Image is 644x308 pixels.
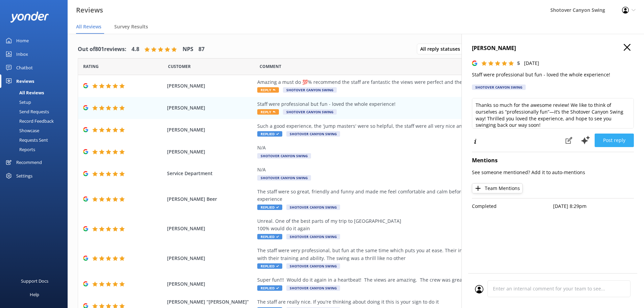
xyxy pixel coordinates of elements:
[76,5,103,16] h3: Reviews
[472,169,634,176] p: See someone mentioned? Add it to auto-mentions
[517,60,520,66] span: 5
[472,98,634,128] textarea: Thanks so much for the awesome review! We like to think of ourselves as “professionally fun”—it’s...
[167,170,254,177] span: Service Department
[257,100,565,108] div: Staff were professional but fun - loved the whole experience!
[16,169,32,183] div: Settings
[257,205,282,210] span: Replied
[4,126,68,135] a: Showcase
[167,82,254,90] span: [PERSON_NAME]
[472,44,634,53] h4: [PERSON_NAME]
[286,205,340,210] span: Shotover Canyon Swing
[472,183,523,193] button: Team Mentions
[595,134,634,147] button: Post reply
[167,126,254,134] span: [PERSON_NAME]
[16,156,42,169] div: Recommend
[168,63,191,70] span: Date
[4,88,44,97] div: All Reviews
[257,234,282,239] span: Replied
[286,285,340,291] span: Shotover Canyon Swing
[420,45,464,53] span: All reply statuses
[472,85,526,90] div: Shotover Canyon Swing
[257,144,565,151] div: N/A
[4,135,48,145] div: Requests Sent
[183,45,193,54] h4: NPS
[4,97,31,107] div: Setup
[260,63,281,70] span: Question
[286,234,340,239] span: Shotover Canyon Swing
[286,131,340,137] span: Shotover Canyon Swing
[475,285,483,293] img: user_profile.svg
[257,263,282,269] span: Replied
[257,122,565,130] div: Such a good experience, the 'jump masters' were so helpful, the staff were all very nice and funn...
[257,175,311,181] span: Shotover Canyon Swing
[167,280,254,288] span: [PERSON_NAME]
[257,166,565,173] div: N/A
[472,156,634,165] h4: Mentions
[283,109,337,115] span: Shotover Canyon Swing
[114,23,148,30] span: Survey Results
[167,255,254,262] span: [PERSON_NAME]
[257,87,279,93] span: Reply
[4,145,68,154] a: Reports
[4,126,39,135] div: Showcase
[257,298,565,306] div: The staff are really nice. If you're thinking about doing it this is your sign to do it
[167,195,254,203] span: [PERSON_NAME] Beer
[132,45,139,54] h4: 4.8
[286,263,340,269] span: Shotover Canyon Swing
[10,11,49,23] img: yonder-white-logo.png
[30,288,39,301] div: Help
[472,203,553,210] p: Completed
[198,45,205,54] h4: 87
[76,23,101,30] span: All Reviews
[4,135,68,145] a: Requests Sent
[257,247,565,262] div: The staff were very professional, but fun at the same time which puts you at ease. Their instruct...
[167,225,254,232] span: [PERSON_NAME]
[257,285,282,291] span: Replied
[4,88,68,97] a: All Reviews
[16,61,33,74] div: Chatbot
[257,217,565,233] div: Unreal. One of the best parts of my trip to [GEOGRAPHIC_DATA] 100% would do it again
[78,45,126,54] h4: Out of 801 reviews:
[16,34,29,47] div: Home
[257,78,565,86] div: Amazing a must do 💯% recommend the staff are fantastic the views were perfect and the adrenaline ...
[4,116,68,126] a: Record Feedback
[553,203,634,210] p: [DATE] 8:29pm
[283,87,337,93] span: Shotover Canyon Swing
[624,44,630,51] button: Close
[524,60,539,67] p: [DATE]
[4,107,68,116] a: Send Requests
[83,63,99,70] span: Date
[16,74,34,88] div: Reviews
[167,104,254,112] span: [PERSON_NAME]
[4,145,35,154] div: Reports
[4,107,49,116] div: Send Requests
[472,71,634,78] p: Staff were professional but fun - loved the whole experience!
[167,148,254,156] span: [PERSON_NAME]
[21,274,48,288] div: Support Docs
[257,131,282,137] span: Replied
[257,153,311,159] span: Shotover Canyon Swing
[257,276,565,284] div: Super fun!!! Would do it again in a heartbeat! The views are amazing. The crew was great!
[257,188,565,203] div: The staff were so great, friendly and funny and made me feel comfortable and calm before doing th...
[257,109,279,115] span: Reply
[4,116,54,126] div: Record Feedback
[4,97,68,107] a: Setup
[16,47,28,61] div: Inbox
